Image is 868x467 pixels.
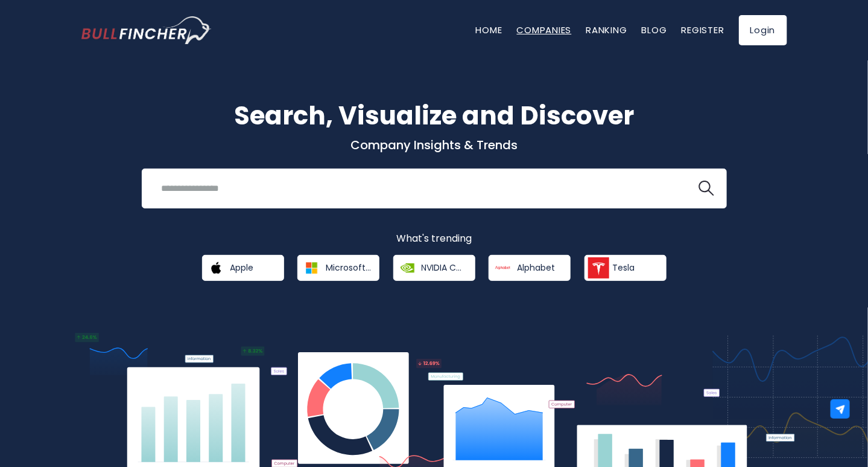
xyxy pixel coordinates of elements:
a: Companies [517,24,572,36]
span: Apple [230,262,254,273]
span: Tesla [613,262,635,273]
a: Login [739,15,787,45]
p: Company Insights & Trends [81,137,787,153]
a: Alphabet [489,255,571,281]
a: NVIDIA Corporation [393,255,475,281]
img: search icon [699,181,714,196]
a: Ranking [586,24,627,36]
span: NVIDIA Corporation [422,262,467,273]
span: Alphabet [517,262,555,273]
img: Bullfincher logo [81,16,212,44]
a: Blog [642,24,667,36]
p: What's trending [81,233,787,245]
a: Tesla [584,255,667,281]
a: Go to homepage [81,16,211,44]
a: Microsoft Corporation [297,255,379,281]
span: Microsoft Corporation [326,262,371,273]
a: Apple [202,255,284,281]
a: Home [476,24,502,36]
a: Register [682,24,724,36]
h1: Search, Visualize and Discover [81,97,787,135]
